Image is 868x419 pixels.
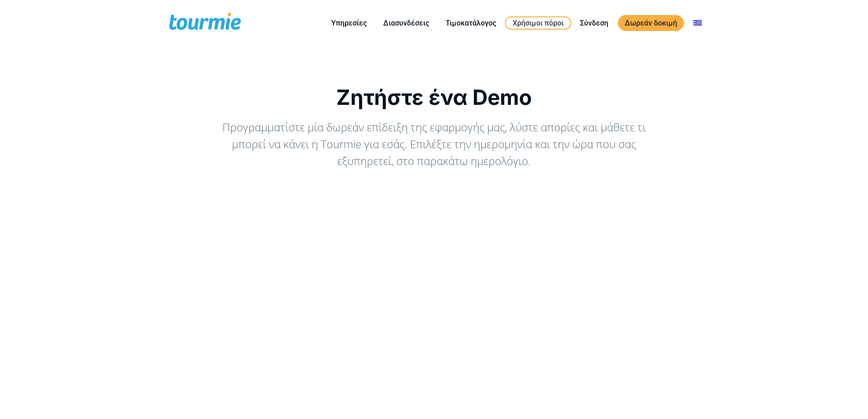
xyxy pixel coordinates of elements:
[168,85,701,109] h1: Ζητήστε ένα Demo
[218,119,651,169] div: Προγραμματίστε μία δωρεάν επίδειξη της εφαρμογής μας, λύστε απορίες και μάθετε τι μπορεί να κάνει...
[573,17,615,29] a: Σύνδεση
[618,15,684,31] a: Δωρεάν δοκιμή
[439,17,503,29] a: Τιμοκατάλογος
[376,17,436,29] a: Διασυνδέσεις
[324,17,374,29] a: Υπηρεσίες
[505,16,571,30] a: Χρήσιμοι πόροι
